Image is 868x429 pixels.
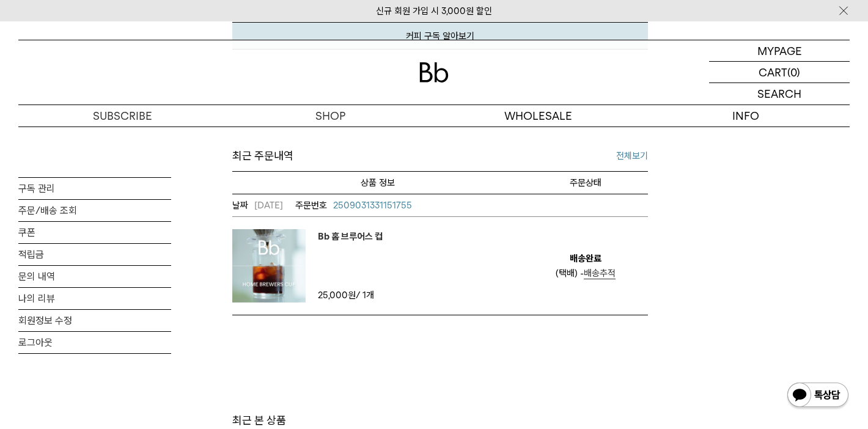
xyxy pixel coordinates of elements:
span: 최근 주문내역 [232,147,293,165]
a: MYPAGE [709,40,850,62]
em: 배송완료 [570,251,601,266]
a: 로그아웃 [18,332,171,353]
p: SEARCH [757,83,801,105]
a: 나의 리뷰 [18,288,171,309]
a: 주문/배송 조회 [18,200,171,221]
span: 배송추적 [584,268,616,279]
img: 카카오톡 채널 1:1 채팅 버튼 [786,381,850,411]
a: CART (0) [709,62,850,83]
th: 상품명/옵션 [232,171,523,194]
p: INFO [642,105,850,127]
a: 전체보기 [616,148,648,163]
p: CART [759,62,787,82]
a: 문의 내역 [18,266,171,287]
a: 배송추적 [584,268,616,279]
p: (0) [787,62,800,82]
a: SUBSCRIBE [18,105,226,127]
a: 적립금 [18,244,171,265]
a: 구독 관리 [18,178,171,199]
span: 2509031331151755 [333,200,412,211]
strong: 25,000원 [318,290,356,301]
a: 회원정보 수정 [18,310,171,331]
p: 최근 본 상품 [232,413,648,428]
img: Bb 홈 브루어스 컵 [232,229,306,302]
em: [DATE] [232,198,283,213]
td: / 1개 [318,288,422,302]
a: 쿠폰 [18,222,171,243]
a: SHOP [226,105,434,127]
a: 신규 회원 가입 시 3,000원 할인 [376,5,492,16]
a: Bb 홈 브루어스 컵 [318,229,383,244]
div: (택배) - [556,266,616,280]
p: MYPAGE [757,40,802,61]
img: 로고 [419,62,449,82]
p: WHOLESALE [434,105,642,127]
th: 주문상태 [523,171,648,194]
a: 2509031331151755 [295,198,412,213]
